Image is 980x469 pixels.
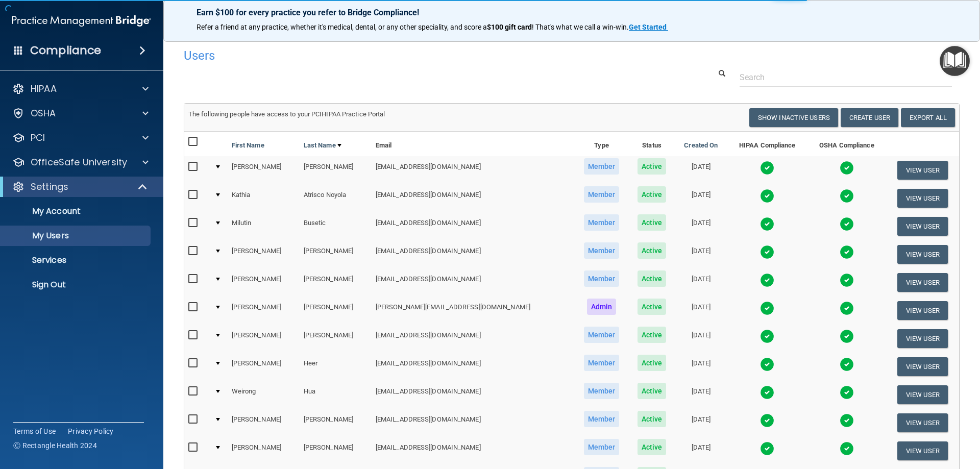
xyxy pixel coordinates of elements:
button: Open Resource Center [940,46,970,76]
p: Sign Out [7,280,146,290]
td: [PERSON_NAME] [228,268,300,297]
td: [PERSON_NAME] [228,156,300,184]
td: [DATE] [675,437,727,465]
img: tick.e7d51cea.svg [840,441,854,456]
td: [DATE] [675,240,727,268]
p: OSHA [31,107,56,119]
span: Refer a friend at any practice, whether it's medical, dental, or any other speciality, and score a [197,23,487,31]
img: tick.e7d51cea.svg [840,217,854,231]
td: [PERSON_NAME] [300,268,372,297]
td: [EMAIL_ADDRESS][DOMAIN_NAME] [372,212,574,240]
td: [EMAIL_ADDRESS][DOMAIN_NAME] [372,437,574,465]
span: Member [584,214,620,231]
td: [PERSON_NAME] [228,409,300,437]
td: [DATE] [675,184,727,212]
span: Member [584,186,620,203]
button: View User [897,301,948,320]
td: [PERSON_NAME] [228,437,300,465]
img: tick.e7d51cea.svg [760,357,774,372]
button: View User [897,357,948,376]
img: tick.e7d51cea.svg [760,245,774,259]
a: Settings [12,181,148,193]
a: OfficeSafe University [12,156,149,168]
img: tick.e7d51cea.svg [760,441,774,456]
td: [PERSON_NAME] [300,156,372,184]
td: Heer [300,353,372,381]
img: tick.e7d51cea.svg [840,189,854,203]
span: Member [584,242,620,259]
img: tick.e7d51cea.svg [760,413,774,428]
td: [EMAIL_ADDRESS][DOMAIN_NAME] [372,240,574,268]
a: Last Name [304,139,341,152]
img: tick.e7d51cea.svg [760,385,774,400]
span: Ⓒ Rectangle Health 2024 [13,440,97,451]
td: Hua [300,381,372,409]
button: View User [897,273,948,292]
img: PMB logo [12,11,151,31]
img: tick.e7d51cea.svg [840,245,854,259]
button: View User [897,385,948,404]
span: Active [638,214,667,231]
a: Export All [901,108,955,127]
strong: $100 gift card [487,23,532,31]
p: OfficeSafe University [31,156,127,168]
td: [EMAIL_ADDRESS][DOMAIN_NAME] [372,353,574,381]
td: [EMAIL_ADDRESS][DOMAIN_NAME] [372,156,574,184]
img: tick.e7d51cea.svg [840,301,854,315]
td: [PERSON_NAME] [300,240,372,268]
td: [DATE] [675,156,727,184]
th: Email [372,132,574,156]
p: PCI [31,132,45,144]
p: Settings [31,181,68,193]
a: Privacy Policy [68,426,114,436]
a: Terms of Use [13,426,56,436]
span: Active [638,411,667,427]
a: OSHA [12,107,149,119]
button: Create User [841,108,898,127]
th: Status [629,132,675,156]
span: Member [584,355,620,371]
span: Active [638,270,667,287]
input: Search [740,68,952,87]
span: ! That's what we call a win-win. [532,23,629,31]
a: HIPAA [12,83,149,95]
button: View User [897,413,948,432]
span: Member [584,327,620,343]
p: My Account [7,206,146,216]
td: [EMAIL_ADDRESS][DOMAIN_NAME] [372,184,574,212]
img: tick.e7d51cea.svg [840,329,854,343]
button: Show Inactive Users [749,108,838,127]
td: [PERSON_NAME] [300,325,372,353]
span: Member [584,383,620,399]
td: [EMAIL_ADDRESS][DOMAIN_NAME] [372,381,574,409]
th: Type [574,132,629,156]
span: Active [638,355,667,371]
p: Services [7,255,146,265]
img: tick.e7d51cea.svg [760,189,774,203]
button: View User [897,161,948,180]
h4: Compliance [30,43,101,58]
span: Member [584,411,620,427]
button: View User [897,441,948,460]
th: HIPAA Compliance [727,132,807,156]
span: Member [584,439,620,455]
span: Member [584,270,620,287]
span: Active [638,327,667,343]
td: [EMAIL_ADDRESS][DOMAIN_NAME] [372,268,574,297]
p: My Users [7,231,146,241]
td: Busetic [300,212,372,240]
td: [PERSON_NAME] [228,325,300,353]
span: Member [584,158,620,175]
td: [PERSON_NAME][EMAIL_ADDRESS][DOMAIN_NAME] [372,297,574,325]
td: [PERSON_NAME] [300,297,372,325]
td: [DATE] [675,212,727,240]
button: View User [897,329,948,348]
td: [PERSON_NAME] [228,353,300,381]
td: [EMAIL_ADDRESS][DOMAIN_NAME] [372,325,574,353]
img: tick.e7d51cea.svg [840,413,854,428]
strong: Get Started [629,23,667,31]
button: View User [897,189,948,208]
td: [DATE] [675,297,727,325]
td: [PERSON_NAME] [300,409,372,437]
img: tick.e7d51cea.svg [840,357,854,372]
